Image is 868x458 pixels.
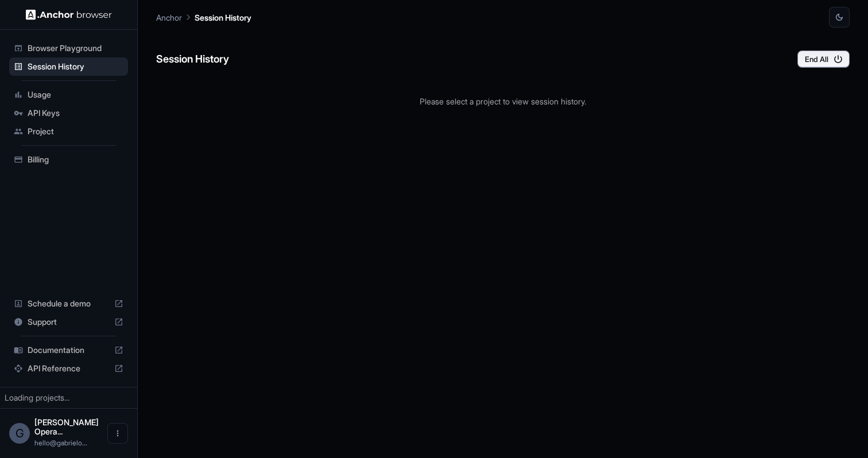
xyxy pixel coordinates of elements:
[156,11,251,24] nav: breadcrumb
[9,150,128,169] div: Billing
[156,11,182,24] p: Anchor
[9,294,128,313] div: Schedule a demo
[9,313,128,331] div: Support
[156,51,229,68] h6: Session History
[9,122,128,141] div: Project
[9,86,128,104] div: Usage
[797,51,850,68] button: End All
[9,423,30,444] div: G
[28,298,110,309] span: Schedule a demo
[195,11,251,24] p: Session History
[26,9,112,20] img: Anchor Logo
[28,89,123,100] span: Usage
[9,57,128,76] div: Session History
[34,438,87,447] span: hello@gabrieloperator.com
[9,359,128,378] div: API Reference
[34,417,99,436] span: Gabriel Operator
[107,423,128,444] button: Open menu
[9,104,128,122] div: API Keys
[28,61,123,72] span: Session History
[28,154,123,165] span: Billing
[28,42,123,54] span: Browser Playground
[9,39,128,57] div: Browser Playground
[28,316,110,328] span: Support
[28,107,123,119] span: API Keys
[156,95,850,107] p: Please select a project to view session history.
[28,344,110,356] span: Documentation
[9,341,128,359] div: Documentation
[28,126,123,137] span: Project
[28,363,110,374] span: API Reference
[5,392,133,403] div: Loading projects...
